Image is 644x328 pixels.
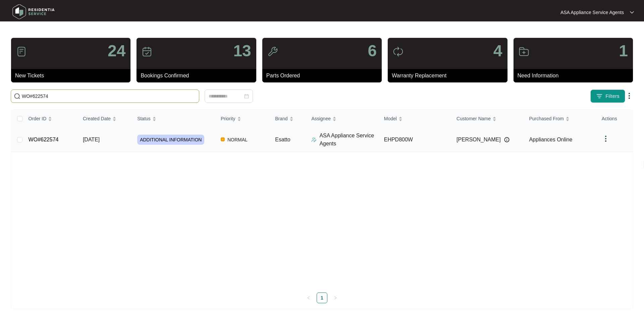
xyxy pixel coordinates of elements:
[10,2,57,22] img: residentia service logo
[630,11,634,14] img: dropdown arrow
[493,43,502,59] p: 4
[379,128,451,152] td: EHPD800W
[16,46,27,57] img: icon
[303,292,314,303] button: left
[141,72,256,80] p: Bookings Confirmed
[379,110,451,128] th: Model
[311,115,331,122] span: Assignee
[266,72,382,80] p: Parts Ordered
[590,89,625,103] button: filter iconFilters
[519,46,529,57] img: icon
[29,115,47,122] span: Order ID
[317,292,327,303] li: 1
[29,137,59,142] a: WO#622574
[83,115,111,122] span: Created Date
[311,137,317,142] img: Assigner Icon
[330,292,341,303] button: right
[108,43,125,59] p: 24
[457,115,491,122] span: Customer Name
[392,72,507,80] p: Warranty Replacement
[625,92,633,100] img: dropdown arrow
[529,137,572,142] span: Appliances Online
[14,93,20,100] img: search-icon
[596,110,633,128] th: Actions
[15,72,130,80] p: New Tickets
[368,43,377,59] p: 6
[137,135,204,145] span: ADDITIONAL INFORMATION
[270,110,306,128] th: Brand
[596,93,603,100] img: filter icon
[306,110,378,128] th: Assignee
[307,296,311,300] span: left
[233,43,251,59] p: 13
[23,110,77,128] th: Order ID
[317,293,327,303] a: 1
[319,132,378,148] p: ASA Appliance Service Agents
[22,92,196,100] input: Search by Order Id, Assignee Name, Customer Name, Brand and Model
[504,137,509,142] img: Info icon
[605,93,620,100] span: Filters
[142,46,152,57] img: icon
[267,46,278,57] img: icon
[529,115,563,122] span: Purchased From
[518,72,633,80] p: Need Information
[77,110,132,128] th: Created Date
[619,43,628,59] p: 1
[275,115,287,122] span: Brand
[393,46,404,57] img: icon
[137,115,151,122] span: Status
[83,137,100,142] span: [DATE]
[303,292,314,303] li: Previous Page
[384,115,397,122] span: Model
[221,137,225,141] img: Vercel Logo
[333,296,337,300] span: right
[225,136,250,144] span: NORMAL
[221,115,235,122] span: Priority
[457,136,501,144] span: [PERSON_NAME]
[132,110,215,128] th: Status
[215,110,270,128] th: Priority
[560,9,624,16] p: ASA Appliance Service Agents
[275,137,290,142] span: Esatto
[330,292,341,303] li: Next Page
[602,135,610,143] img: dropdown arrow
[451,110,524,128] th: Customer Name
[524,110,596,128] th: Purchased From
